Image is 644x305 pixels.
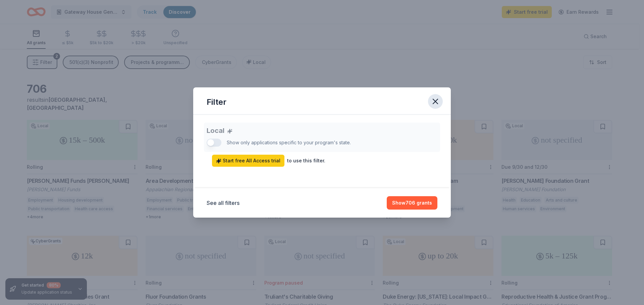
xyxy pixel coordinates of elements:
[387,196,437,210] button: Show706 grants
[207,199,239,207] button: See all filters
[212,155,284,167] a: Start free All Access trial
[216,157,280,165] span: Start free All Access trial
[207,97,226,107] div: Filter
[287,157,325,165] div: to use this filter.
